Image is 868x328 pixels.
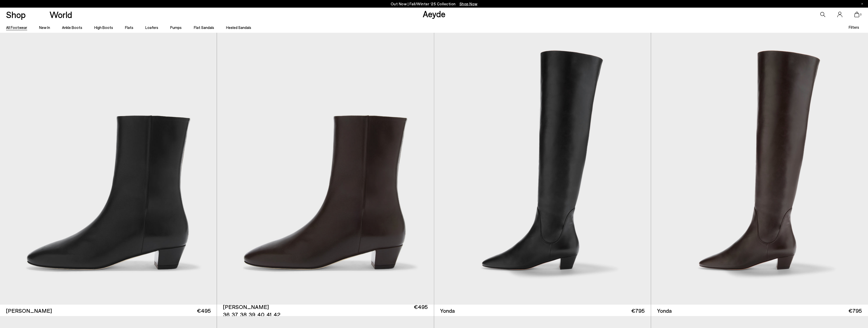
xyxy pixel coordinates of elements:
a: Shop [6,10,26,19]
div: 2 / 6 [434,33,650,305]
a: Yonda €795 [651,305,868,316]
img: Yasmin Leather Ankle Boots [434,33,650,305]
a: Flat Sandals [194,25,214,30]
span: Navigate to /collections/new-in [460,2,478,6]
li: 38 [240,310,247,318]
span: €795 [848,307,862,314]
a: New In [39,25,50,30]
span: €495 [414,303,428,318]
img: Yasmin Leather Ankle Boots [217,33,434,305]
span: Yonda [440,307,455,314]
a: 0 [854,12,859,17]
a: Yonda €795 [434,305,651,316]
a: 6 / 6 1 / 6 2 / 6 3 / 6 4 / 6 5 / 6 6 / 6 1 / 6 Next slide Previous slide [217,33,434,305]
a: [PERSON_NAME] 36 37 38 39 40 41 42 €495 [217,305,434,316]
span: 0 [859,13,862,16]
a: Heeled Sandals [226,25,251,30]
span: Yonda [657,307,672,314]
ul: variant [223,310,279,318]
a: Loafers [145,25,158,30]
a: World [50,10,72,19]
span: €795 [631,307,645,314]
a: Ankle Boots [62,25,82,30]
img: Yonda Leather Over-Knee Boots [651,33,868,305]
a: Flats [125,25,133,30]
li: 40 [257,310,264,318]
a: Aeyde [423,8,446,19]
a: Pumps [170,25,182,30]
img: Yonda Leather Over-Knee Boots [434,33,651,305]
span: [PERSON_NAME] [6,307,52,314]
div: 1 / 6 [217,33,434,305]
li: 39 [249,310,255,318]
li: 42 [274,310,280,318]
span: [PERSON_NAME] [223,303,269,310]
a: High Boots [94,25,113,30]
span: €495 [197,307,211,314]
li: 41 [266,310,272,318]
li: 37 [232,310,238,318]
li: 36 [223,310,230,318]
a: All Footwear [6,25,27,30]
span: Filters [849,25,859,29]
